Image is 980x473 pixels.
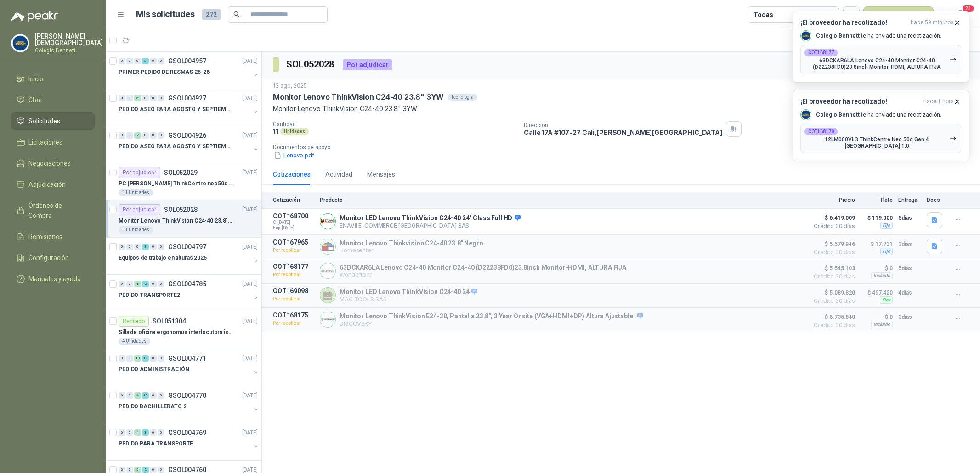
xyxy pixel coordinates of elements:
p: Docs [927,197,945,203]
span: Crédito 30 días [809,223,855,229]
div: 4 [134,429,141,436]
p: Entrega [898,197,921,203]
h1: Mis solicitudes [136,8,195,21]
span: Crédito 30 días [809,298,855,304]
p: Producto [320,197,804,203]
span: $ 6.735.840 [809,312,855,323]
span: Remisiones [28,232,62,242]
a: RecibidoSOL051304[DATE] Silla de oficina ergonomus interlocutora isósceles azul4 Unidades [106,312,261,349]
p: 12LM000VLS ThinkCentre Neo 50q Gen 4 [GEOGRAPHIC_DATA] 1.0 [804,136,949,149]
div: Fijo [880,248,893,255]
div: 0 [119,467,125,473]
p: 63DCKAR6LA Lenovo C24-40 Monitor C24-40 (D22238FD0)23.8inch Monitor-HDMI, ALTURA FIJA [804,57,949,70]
div: 0 [150,281,157,287]
div: Recibido [119,316,149,327]
img: Company Logo [320,214,335,229]
p: Por recotizar [273,295,314,304]
p: Monitor Lenovo Thinkvision C24-40 23.8" Negro [340,239,483,247]
span: Crédito 30 días [809,274,855,279]
div: 5 [134,95,141,101]
a: Órdenes de Compra [11,197,95,224]
p: Monitor Lenovo ThinkVision E24-30, Pantalla 23.8", 3 Year Onsite (VGA+HDMI+DP) Altura Ajustable. [340,312,643,321]
p: Precio [809,197,855,203]
p: 3 días [898,239,921,250]
p: SOL052029 [164,169,198,176]
a: Licitaciones [11,134,95,151]
p: $ 119.000 [861,212,893,223]
img: Company Logo [320,312,335,327]
div: 3 [142,244,149,250]
div: 2 [142,467,149,473]
div: 4 Unidades [119,338,150,345]
p: $ 0 [861,312,893,323]
p: PEDIDO ASEO PARA AGOSTO Y SEPTIEMBRE [119,142,233,151]
a: 0 0 10 11 0 0 GSOL004771[DATE] PEDIDO ADMINISTRACIÓN [119,353,260,382]
div: 0 [158,429,164,436]
div: Fijo [880,222,893,229]
div: 0 [158,281,164,287]
div: Flex [880,296,893,304]
button: COT16817812LM000VLS ThinkCentre Neo 50q Gen 4 [GEOGRAPHIC_DATA] 1.0 [800,124,961,153]
button: 23 [952,6,969,23]
div: 0 [150,392,157,399]
div: Mensajes [367,169,395,179]
span: Crédito 30 días [809,323,855,328]
p: $ 0 [861,263,893,274]
a: 0 0 0 3 0 0 GSOL004797[DATE] Equipos de trabajo en alturas 2025 [119,241,260,271]
div: 0 [119,95,125,101]
div: 0 [150,467,157,473]
p: Flete [861,197,893,203]
button: ¡El proveedor ha recotizado!hace 59 minutos Company LogoColegio Bennett te ha enviado una recotiz... [793,11,969,82]
span: hace 59 minutos [911,19,954,27]
a: 0 0 5 0 0 0 GSOL004927[DATE] PEDIDO ASEO PARA AGOSTO Y SEPTIEMBRE 2 [119,93,260,122]
span: 23 [962,4,974,13]
div: Por adjudicar [119,204,160,215]
div: 5 [134,467,141,473]
p: 11 [273,128,278,135]
span: $ 5.579.946 [809,239,855,250]
span: Negociaciones [28,158,71,168]
p: [PERSON_NAME] [DEMOGRAPHIC_DATA] [35,33,103,46]
span: 272 [202,9,221,20]
a: 0 0 4 10 0 0 GSOL004770[DATE] PEDIDO BACHILLERATO 2 [119,390,260,419]
a: 0 0 0 3 0 0 GSOL004957[DATE] PRIMER PEDIDO DE RESMAS 25-26 [119,56,260,85]
div: Incluido [871,321,893,328]
a: Por adjudicarSOL052028[DATE] Monitor Lenovo ThinkVision C24-40 23.8" 3YW11 Unidades [106,200,261,238]
div: 0 [150,355,157,362]
div: 0 [158,95,164,101]
div: 0 [126,392,133,399]
button: COT16817763DCKAR6LA Lenovo C24-40 Monitor C24-40 (D22238FD0)23.8inch Monitor-HDMI, ALTURA FIJA [800,45,961,74]
b: COT168177 [808,50,834,55]
p: $ 497.420 [861,287,893,298]
span: Inicio [28,74,43,84]
div: 0 [119,132,125,139]
p: [DATE] [242,391,258,400]
h3: ¡El proveedor ha recotizado! [800,98,920,106]
span: Licitaciones [28,137,62,147]
p: PEDIDO ADMINISTRACIÓN [119,365,189,374]
p: Cotización [273,197,314,203]
p: [DATE] [242,131,258,140]
div: Unidades [280,128,309,135]
p: COT169098 [273,287,314,295]
div: 0 [126,244,133,250]
p: Documentos de apoyo [273,144,976,150]
p: 13 ago, 2025 [273,82,307,90]
b: Colegio Bennett [816,33,860,39]
p: [DATE] [242,57,258,66]
div: 0 [150,429,157,436]
p: GSOL004957 [168,58,206,64]
a: 0 0 4 3 0 0 GSOL004769[DATE] PEDIDO PARA TRANSPORTE [119,427,260,456]
div: 0 [126,132,133,139]
p: Colegio Bennett [35,48,103,53]
p: PRIMER PEDIDO DE RESMAS 25-26 [119,68,210,77]
img: Logo peakr [11,11,58,22]
p: [DATE] [242,206,258,214]
div: 0 [126,467,133,473]
div: 11 Unidades [119,189,153,196]
p: COT167965 [273,239,314,246]
p: 3 días [898,312,921,323]
div: 0 [119,355,125,362]
div: 4 [134,392,141,399]
div: 0 [119,244,125,250]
